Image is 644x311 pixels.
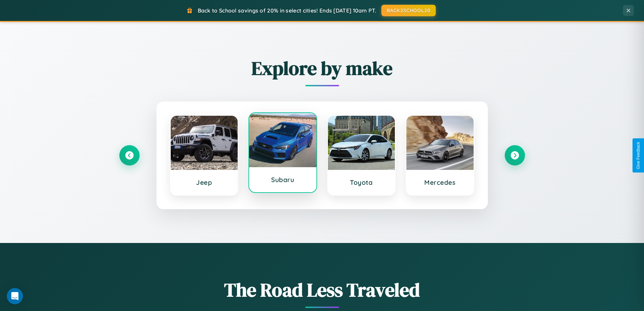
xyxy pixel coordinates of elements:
[413,178,467,186] h3: Mercedes
[7,288,23,304] div: Open Intercom Messenger
[335,178,388,186] h3: Toyota
[198,7,376,14] span: Back to School savings of 20% in select cities! Ends [DATE] 10am PT.
[177,178,231,186] h3: Jeep
[256,176,310,184] h3: Subaru
[119,55,525,81] h2: Explore by make
[119,277,525,303] h1: The Road Less Traveled
[381,5,436,16] button: BACK2SCHOOL20
[636,142,641,169] div: Give Feedback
